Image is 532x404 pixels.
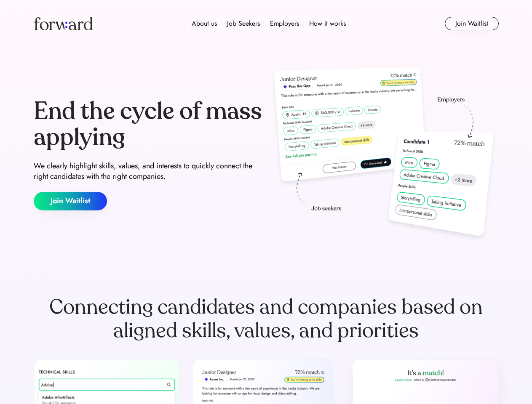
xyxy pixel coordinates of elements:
button: Join Waitlist [445,17,499,30]
img: hero-image.png [270,64,499,245]
div: We clearly highlight skills, values, and interests to quickly connect the right candidates with t... [34,161,263,182]
div: Connecting candidates and companies based on aligned skills, values, and priorities [34,295,499,343]
div: About us [192,19,217,29]
div: Job Seekers [227,19,260,29]
div: End the cycle of mass applying [34,98,263,150]
div: Employers [270,19,299,29]
div: How it works [309,19,346,29]
button: Join Waitlist [34,192,107,210]
img: Forward logo [34,17,93,30]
